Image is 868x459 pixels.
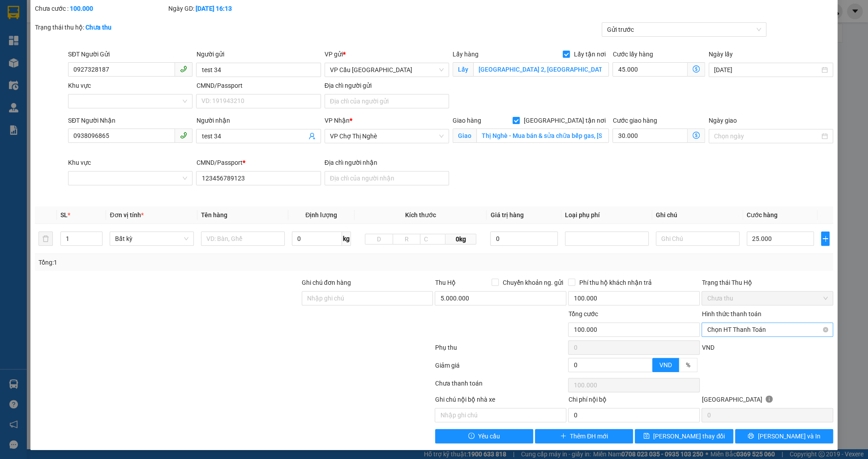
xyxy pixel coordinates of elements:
[709,117,737,124] label: Ngày giao
[473,62,609,77] input: Lấy tận nơi
[643,433,650,440] span: save
[325,171,449,185] input: Địa chỉ của người nhận
[330,129,444,143] span: VP Chợ Thị Nghè
[568,395,700,408] div: Chi phí nội bộ
[714,65,820,75] input: Ngày lấy
[607,23,761,36] span: Gửi trước
[325,94,449,108] input: Địa chỉ của người gửi
[701,278,833,287] div: Trạng thái Thu Hộ
[302,291,433,305] input: Ghi chú đơn hàng
[68,81,192,90] div: Khu vực
[757,431,820,441] span: [PERSON_NAME] và In
[453,51,479,58] span: Lấy hàng
[196,5,232,12] b: [DATE] 16:13
[701,310,761,317] label: Hình thức thanh toán
[570,431,608,441] span: Thêm ĐH mới
[325,117,350,124] span: VP Nhận
[748,433,754,440] span: printer
[70,5,93,12] b: 100.000
[520,116,609,125] span: [GEOGRAPHIC_DATA] tận nơi
[196,116,321,125] div: Người nhận
[656,232,740,246] input: Ghi Chú
[68,158,192,167] div: Khu vực
[180,65,187,73] span: phone
[180,132,187,139] span: phone
[575,278,655,287] span: Phí thu hộ khách nhận trả
[196,158,321,167] div: CMND/Passport
[325,49,449,59] div: VP gửi
[68,116,192,125] div: SĐT Người Nhận
[325,158,449,167] div: Địa chỉ người nhận
[568,310,598,317] span: Tổng cước
[38,257,335,267] div: Tổng: 1
[305,211,337,219] span: Định lượng
[823,327,828,332] span: close-circle
[435,395,566,408] div: Ghi chú nội bộ nhà xe
[420,234,445,245] input: C
[325,81,449,90] div: Địa chỉ người gửi
[635,429,733,443] button: save[PERSON_NAME] thay đổi
[612,62,688,77] input: Cước lấy hàng
[714,131,820,141] input: Ngày giao
[652,206,743,224] th: Ghi chú
[612,51,653,58] label: Cước lấy hàng
[434,378,567,394] div: Chưa thanh toán
[196,81,321,90] div: CMND/Passport
[612,117,657,124] label: Cước giao hàng
[68,49,192,59] div: SĐT Người Gửi
[405,211,436,219] span: Kích thước
[365,234,393,245] input: D
[701,395,833,408] div: [GEOGRAPHIC_DATA]
[115,232,188,245] span: Bất kỳ
[308,133,316,140] span: user-add
[612,129,688,143] input: Cước giao hàng
[560,433,566,440] span: plus
[201,211,227,219] span: Tên hàng
[499,278,566,287] span: Chuyển khoản ng. gửi
[659,361,672,369] span: VND
[535,429,633,443] button: plusThêm ĐH mới
[468,433,475,440] span: exclamation-circle
[765,395,773,403] span: info-circle
[60,211,68,219] span: SL
[86,24,111,31] b: Chưa thu
[453,129,476,143] span: Giao
[302,279,351,286] label: Ghi chú đơn hàng
[445,234,476,245] span: 0kg
[701,344,714,351] span: VND
[110,211,143,219] span: Đơn vị tính
[693,65,700,73] span: dollar-circle
[686,361,690,369] span: %
[434,360,567,376] div: Giảm giá
[821,235,829,242] span: plus
[196,49,321,59] div: Người gửi
[707,292,828,305] span: Chưa thu
[709,51,733,58] label: Ngày lấy
[330,63,444,77] span: VP Cầu Sài Gòn
[707,323,828,336] span: Chọn HT Thanh Toán
[561,206,652,224] th: Loại phụ phí
[653,431,725,441] span: [PERSON_NAME] thay đổi
[453,117,481,124] span: Giao hàng
[735,429,833,443] button: printer[PERSON_NAME] và In
[342,232,351,246] span: kg
[476,129,609,143] input: Giao tận nơi
[435,279,455,286] span: Thu Hộ
[478,431,500,441] span: Yêu cầu
[38,232,53,246] button: delete
[35,4,167,13] div: Chưa cước :
[435,408,566,422] input: Nhập ghi chú
[35,22,200,32] div: Trạng thái thu hộ:
[435,429,533,443] button: exclamation-circleYêu cầu
[453,62,473,77] span: Lấy
[168,4,300,13] div: Ngày GD:
[747,211,778,219] span: Cước hàng
[201,232,285,246] input: VD: Bàn, Ghế
[490,211,523,219] span: Giá trị hàng
[434,343,567,358] div: Phụ thu
[821,232,830,246] button: plus
[570,49,609,59] span: Lấy tận nơi
[393,234,421,245] input: R
[693,132,700,139] span: dollar-circle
